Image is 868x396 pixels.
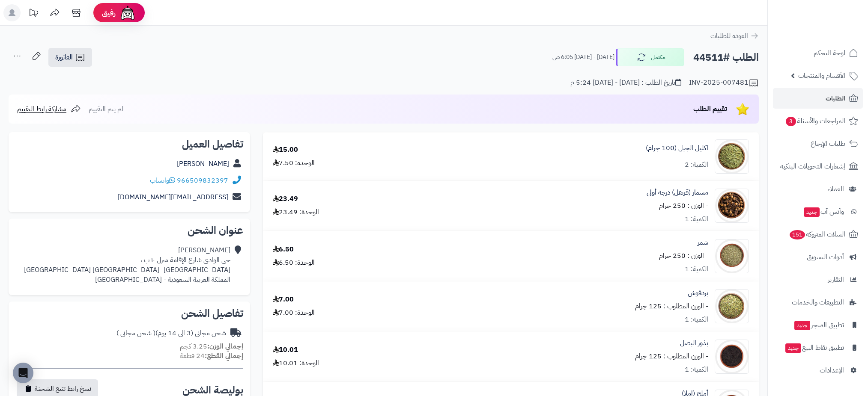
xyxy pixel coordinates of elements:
span: تقييم الطلب [693,104,727,114]
span: جديد [794,321,810,330]
div: 23.49 [273,194,298,204]
span: أدوات التسويق [807,251,844,263]
span: ( شحن مجاني ) [116,328,155,338]
small: 24 قطعة [180,351,243,361]
div: 6.50 [273,245,294,254]
span: وآتس آب [803,206,844,218]
a: التطبيقات والخدمات [773,292,863,313]
span: طلبات الإرجاع [811,138,845,150]
span: تطبيق نقاط البيع [784,342,844,354]
span: الطلبات [826,92,845,104]
strong: إجمالي القطع: [205,351,243,361]
small: - الوزن : 250 جرام [659,201,708,211]
span: العودة للطلبات [710,31,748,41]
h2: الطلب #44511 [693,49,759,66]
small: - الوزن المطلوب : 125 جرام [635,351,708,361]
a: الفاتورة [48,48,92,67]
div: 15.00 [273,145,298,155]
div: الكمية: 1 [685,264,708,274]
span: العملاء [827,183,844,195]
a: [PERSON_NAME] [177,159,229,169]
span: الإعدادات [820,364,844,376]
img: _%D9%82%D8%B1%D9%86%D9%82%D9%84-90x90.jpg [715,189,749,223]
small: [DATE] - [DATE] 6:05 ص [552,53,614,62]
span: المراجعات والأسئلة [785,115,845,127]
a: تطبيق المتجرجديد [773,315,863,335]
div: Open Intercom Messenger [13,363,33,383]
a: العودة للطلبات [710,31,759,41]
strong: إجمالي الوزن: [207,341,243,352]
div: شحن مجاني (3 الى 14 يوم) [116,328,226,338]
a: [EMAIL_ADDRESS][DOMAIN_NAME] [118,192,228,202]
a: المراجعات والأسئلة3 [773,111,863,131]
a: بذور البصل [680,338,708,348]
a: تحديثات المنصة [23,4,44,24]
div: 10.01 [273,345,298,355]
a: واتساب [150,175,175,186]
div: الوحدة: 23.49 [273,207,319,217]
div: الكمية: 1 [685,214,708,224]
a: السلات المتروكة151 [773,224,863,245]
a: مشاركة رابط التقييم [17,104,81,114]
span: إشعارات التحويلات البنكية [780,160,845,172]
button: مكتمل [616,48,684,66]
small: - الوزن : 250 جرام [659,251,708,261]
a: لوحة التحكم [773,43,863,63]
div: الكمية: 2 [685,160,708,170]
span: 3 [786,117,796,126]
small: - الوزن المطلوب : 125 جرام [635,301,708,311]
a: التقارير [773,269,863,290]
a: طلبات الإرجاع [773,133,863,154]
div: تاريخ الطلب : [DATE] - [DATE] 5:24 م [570,78,681,88]
span: السلات المتروكة [789,228,845,240]
a: إشعارات التحويلات البنكية [773,156,863,177]
div: 7.00 [273,295,294,304]
img: 1628195064-Marjoram-90x90.jpg [715,289,749,323]
div: الكمية: 1 [685,315,708,325]
a: مسمار (قرنفل) درجة أولى [647,188,708,198]
h2: تفاصيل الشحن [15,308,243,319]
span: الفاتورة [55,52,73,62]
a: 966509832397 [177,175,228,186]
a: اكليل الجبل (100 جرام) [646,143,708,153]
span: مشاركة رابط التقييم [17,104,66,114]
div: الوحدة: 7.50 [273,158,315,168]
div: الوحدة: 10.01 [273,358,319,368]
a: تطبيق نقاط البيعجديد [773,337,863,358]
img: ai-face.png [119,4,136,21]
a: شمر [698,238,708,248]
a: أدوات التسويق [773,247,863,267]
a: العملاء [773,179,863,199]
small: 3.25 كجم [180,341,243,352]
a: وآتس آبجديد [773,201,863,222]
img: 1677335760-Onion%20Seeds-90x90.jpg [715,340,749,374]
a: الطلبات [773,88,863,109]
img: logo-2.png [810,20,860,38]
div: الكمية: 1 [685,365,708,375]
div: الوحدة: 6.50 [273,258,315,268]
span: جديد [785,343,801,353]
div: الوحدة: 7.00 [273,308,315,318]
a: بردقوش [688,288,708,298]
span: الأقسام والمنتجات [798,70,845,82]
img: 1628193890-Fennel-90x90.jpg [715,239,749,273]
span: التقارير [828,274,844,286]
span: لم يتم التقييم [89,104,123,114]
span: تطبيق المتجر [793,319,844,331]
img: %20%D8%A7%D9%84%D8%AC%D8%A8%D9%84-90x90.jpg [715,139,749,174]
span: التطبيقات والخدمات [792,296,844,308]
span: جديد [804,207,820,217]
div: [PERSON_NAME] حي الوادي شارع الإقامة منزل ١٠ ب ، [GEOGRAPHIC_DATA]- [GEOGRAPHIC_DATA] [GEOGRAPHIC... [24,245,230,284]
h2: عنوان الشحن [15,225,243,236]
span: نسخ رابط تتبع الشحنة [35,384,91,394]
div: INV-2025-007481 [689,78,759,88]
span: لوحة التحكم [814,47,845,59]
h2: تفاصيل العميل [15,139,243,149]
span: رفيق [102,8,116,18]
a: الإعدادات [773,360,863,381]
span: 151 [790,230,805,239]
h2: بوليصة الشحن [182,385,243,395]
